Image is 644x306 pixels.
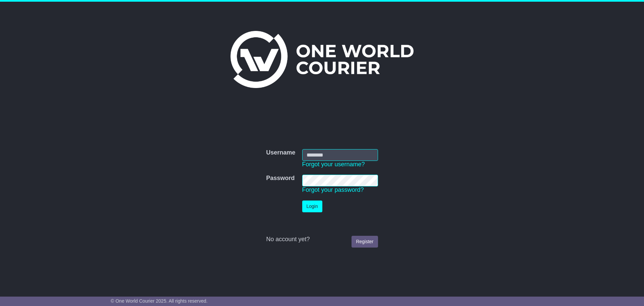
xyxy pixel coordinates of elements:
button: Login [302,201,322,212]
a: Forgot your username? [302,161,365,168]
label: Password [266,175,294,182]
a: Forgot your password? [302,186,364,193]
img: One World [230,31,414,88]
span: © One World Courier 2025. All rights reserved. [111,298,208,304]
div: No account yet? [266,236,378,243]
a: Register [352,236,378,248]
label: Username [266,149,295,157]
